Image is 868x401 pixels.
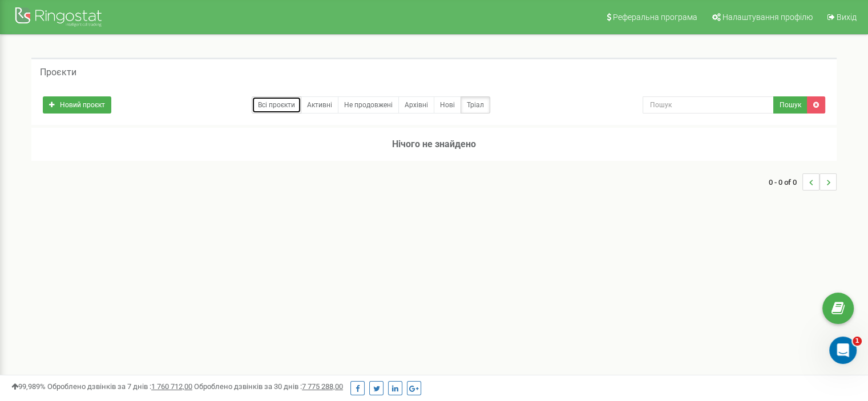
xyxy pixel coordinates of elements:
[47,382,192,391] span: Оброблено дзвінків за 7 днів :
[43,96,111,114] a: Новий проєкт
[773,96,808,114] button: Пошук
[853,337,862,346] span: 1
[722,13,813,22] span: Налаштування профілю
[434,96,461,114] a: Нові
[151,382,192,391] u: 1 760 712,00
[613,13,697,22] span: Реферальна програма
[302,382,343,391] u: 7 775 288,00
[837,13,857,22] span: Вихід
[194,382,343,391] span: Оброблено дзвінків за 30 днів :
[11,382,46,391] span: 99,989%
[398,96,434,114] a: Архівні
[31,128,837,161] h3: Нічого не знайдено
[338,96,399,114] a: Не продовжені
[252,96,301,114] a: Всі проєкти
[829,337,857,364] iframe: Intercom live chat
[40,67,76,78] h5: Проєкти
[301,96,338,114] a: Активні
[769,162,837,202] nav: ...
[643,96,774,114] input: Пошук
[461,96,490,114] a: Тріал
[769,173,802,191] span: 0 - 0 of 0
